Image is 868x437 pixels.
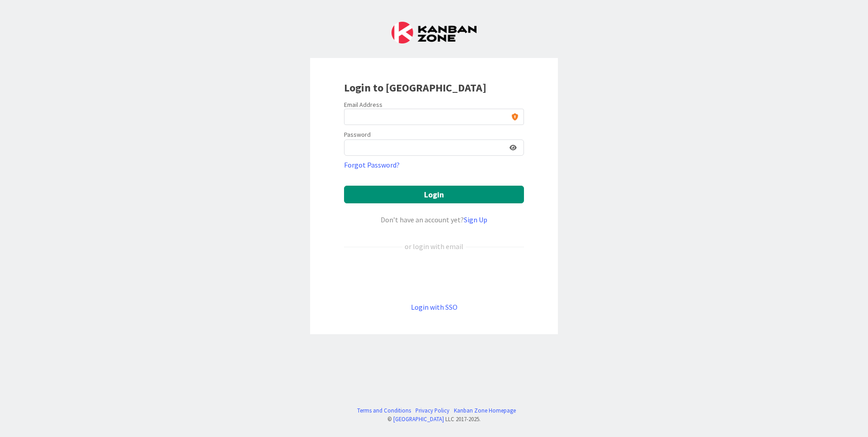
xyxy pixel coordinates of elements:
label: Email Address [344,101,382,109]
b: Login to [GEOGRAPHIC_DATA] [344,81,486,95]
a: Terms and Conditions [357,406,411,415]
label: Password [344,130,371,139]
a: Kanban Zone Homepage [454,406,516,415]
a: Sign Up [464,215,487,224]
div: Don’t have an account yet? [344,214,524,225]
a: Privacy Policy [415,406,449,415]
img: Kanban Zone [392,22,476,43]
div: or login with email [402,241,466,252]
div: © LLC 2017- 2025 . [353,415,516,423]
iframe: Sign in with Google Button [340,267,528,287]
a: Login with SSO [411,303,458,312]
button: Login [344,186,524,203]
a: Forgot Password? [344,159,400,170]
a: [GEOGRAPHIC_DATA] [393,415,444,423]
